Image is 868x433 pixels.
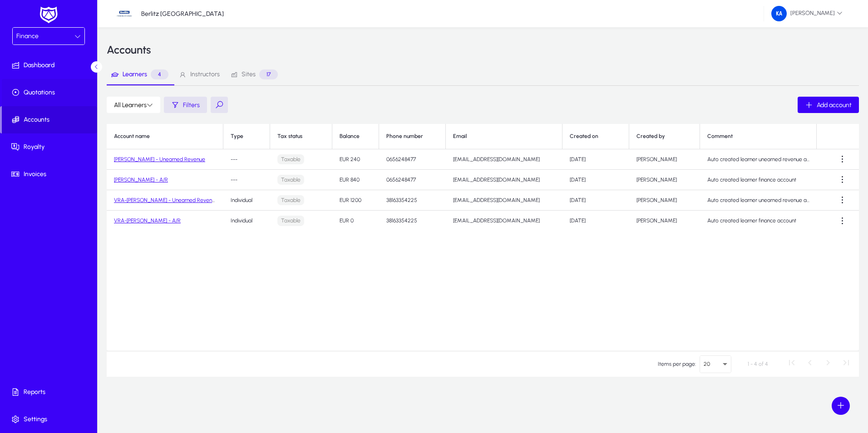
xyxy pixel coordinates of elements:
[2,79,99,106] a: Quotations
[107,351,859,377] mat-paginator: Select page
[817,101,852,109] span: Add account
[2,170,99,179] span: Invoices
[562,170,629,190] td: [DATE]
[764,5,850,22] button: [PERSON_NAME]
[2,379,99,406] a: Reports
[277,154,304,165] span: Taxable
[379,124,446,149] th: Phone number
[16,32,39,40] span: Finance
[37,5,60,25] img: white-logo.png
[379,149,446,170] td: 0656248477
[2,115,97,124] span: Accounts
[2,133,99,161] a: Royalty
[107,44,151,55] h3: Accounts
[277,133,302,140] div: Tax status
[164,97,207,113] button: Filters
[114,217,181,224] a: VRA-[PERSON_NAME] - A/R
[223,170,270,190] td: ---
[707,217,796,224] span: Auto created learner finance account
[562,190,629,211] td: [DATE]
[116,5,133,22] img: 34.jpg
[107,97,160,113] button: All Learners
[114,101,153,109] span: All Learners
[141,10,224,18] p: Berlitz [GEOGRAPHIC_DATA]
[629,211,700,231] td: [PERSON_NAME]
[114,156,205,162] a: [PERSON_NAME] - Unearned Revenue
[277,175,304,185] span: Taxable
[700,124,817,149] th: Comment
[379,170,446,190] td: 0656248477
[446,149,562,170] td: [EMAIL_ADDRESS][DOMAIN_NAME]
[277,133,324,140] div: Tax status
[798,97,859,113] button: Add account
[2,143,99,152] span: Royalty
[446,124,562,149] th: Email
[629,170,700,190] td: [PERSON_NAME]
[223,149,270,170] td: ---
[446,211,562,231] td: [EMAIL_ADDRESS][DOMAIN_NAME]
[277,216,304,226] span: Taxable
[332,149,379,170] td: EUR 240
[223,124,270,149] th: Type
[2,88,99,97] span: Quotations
[704,361,710,367] span: 20
[658,359,696,369] div: Items per page:
[629,190,700,211] td: [PERSON_NAME]
[570,133,621,140] div: Created on
[332,211,379,231] td: EUR 0
[748,359,768,369] div: 1 - 4 of 4
[2,406,99,433] a: Settings
[190,71,220,78] span: Instructors
[223,190,270,211] td: Individual
[379,190,446,211] td: 38163354225
[379,211,446,231] td: 38163354225
[114,177,168,183] a: [PERSON_NAME] - A/R
[570,133,598,140] div: Created on
[332,170,379,190] td: EUR 840
[562,149,629,170] td: [DATE]
[2,388,99,397] span: Reports
[332,124,379,149] th: Balance
[114,133,150,140] div: Account name
[114,197,218,203] a: VRA-[PERSON_NAME] - Unearned Revenue
[446,170,562,190] td: [EMAIL_ADDRESS][DOMAIN_NAME]
[183,101,200,109] span: Filters
[151,69,168,79] p: 4
[629,149,700,170] td: [PERSON_NAME]
[771,6,843,21] span: [PERSON_NAME]
[771,6,787,21] img: 226.png
[332,190,379,211] td: EUR 1200
[2,61,99,70] span: Dashboard
[2,415,99,424] span: Settings
[562,211,629,231] td: [DATE]
[707,177,796,183] span: Auto created learner finance account
[223,211,270,231] td: Individual
[114,133,216,140] div: Account name
[2,161,99,188] a: Invoices
[242,71,256,78] span: Sites
[123,71,147,78] span: Learners
[2,52,99,79] a: Dashboard
[629,124,700,149] th: Created by
[446,190,562,211] td: [EMAIL_ADDRESS][DOMAIN_NAME]
[277,195,304,206] span: Taxable
[259,69,278,79] p: 17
